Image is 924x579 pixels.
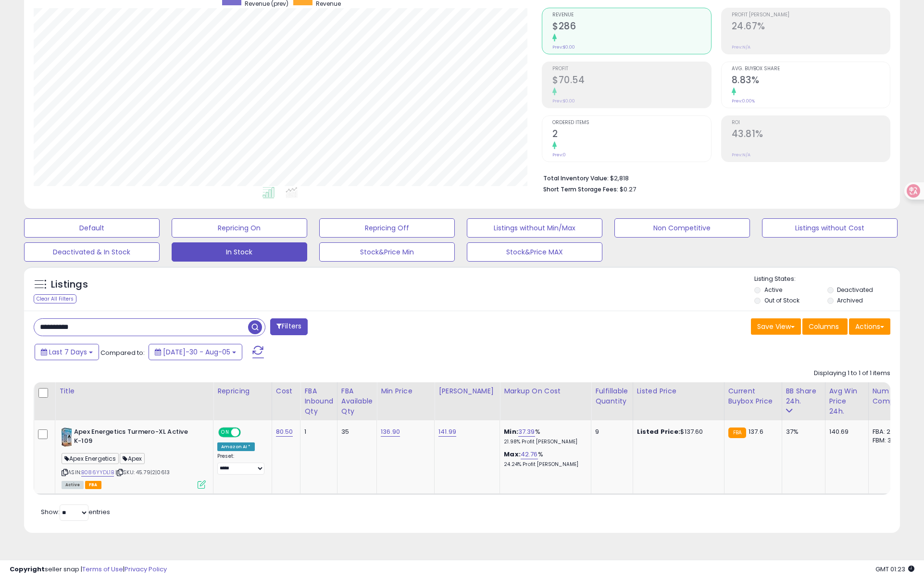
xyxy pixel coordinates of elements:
div: BB Share 24h. [786,386,821,406]
a: Terms of Use [82,565,123,574]
span: 2025-08-14 01:23 GMT [875,565,914,574]
div: Repricing [217,386,268,396]
button: Save View [751,318,801,335]
button: Deactivated & In Stock [24,242,160,262]
span: Ordered Items [552,120,711,126]
li: $2,818 [543,172,883,183]
button: Listings without Cost [762,218,898,238]
div: Amazon AI * [217,442,255,451]
span: $0.27 [620,185,636,194]
span: OFF [239,428,255,437]
b: Apex Energetics Turmero-XL Active K-109 [74,428,191,448]
span: Show: entries [41,507,110,516]
a: 42.76 [521,450,538,459]
div: Min Price [381,386,430,396]
div: Num of Comp. [873,386,908,406]
span: FBA [85,481,101,489]
div: % [504,450,584,468]
th: The percentage added to the cost of goods (COGS) that forms the calculator for Min & Max prices. [500,382,591,420]
span: Compared to: [100,348,145,357]
h2: $70.54 [552,75,711,88]
div: Title [59,386,209,396]
small: Prev: 0.00% [732,98,755,104]
strong: Copyright [10,565,45,574]
a: 136.90 [381,427,400,437]
div: FBA inbound Qty [304,386,333,416]
small: Prev: N/A [732,44,750,50]
button: Columns [802,318,848,335]
div: FBM: 3 [873,436,904,445]
small: Prev: $0.00 [552,44,575,50]
div: Cost [276,386,297,396]
button: Last 7 Days [35,344,99,360]
span: All listings currently available for purchase on Amazon [62,481,84,489]
h2: 43.81% [732,128,890,141]
span: | SKU: 45.79|2|0613 [115,468,170,476]
div: Listed Price [637,386,720,396]
div: Current Buybox Price [728,386,778,406]
span: Profit [552,66,711,72]
button: Stock&Price Min [319,242,455,262]
a: 37.39 [518,427,535,437]
img: 41oPvc45inL._SL40_.jpg [62,428,72,447]
button: Repricing On [172,218,307,238]
div: Displaying 1 to 1 of 1 items [814,369,890,378]
button: Listings without Min/Max [467,218,602,238]
span: 137.6 [749,427,763,436]
label: Out of Stock [764,296,799,304]
span: Avg. Buybox Share [732,66,890,72]
small: FBA [728,428,746,438]
b: Min: [504,427,518,436]
div: Fulfillable Quantity [595,386,628,406]
small: Prev: 0 [552,152,566,158]
button: Stock&Price MAX [467,242,602,262]
label: Archived [837,296,863,304]
a: 80.50 [276,427,293,437]
h2: 2 [552,128,711,141]
div: Preset: [217,453,264,475]
b: Max: [504,450,521,459]
span: ROI [732,120,890,126]
p: 21.98% Profit [PERSON_NAME] [504,439,584,445]
div: $137.60 [637,428,717,436]
h5: Listings [51,278,88,291]
span: Apex [120,453,145,464]
b: Short Term Storage Fees: [543,185,618,193]
div: ASIN: [62,428,206,488]
div: Avg Win Price 24h. [829,386,864,416]
span: Last 7 Days [49,347,87,357]
button: Non Competitive [614,218,750,238]
b: Listed Price: [637,427,681,436]
span: Apex Energetics [62,453,119,464]
div: Clear All Filters [34,294,76,303]
div: seller snap | | [10,565,167,574]
button: [DATE]-30 - Aug-05 [149,344,242,360]
h2: 8.83% [732,75,890,88]
div: Markup on Cost [504,386,587,396]
b: Total Inventory Value: [543,174,609,182]
label: Active [764,286,782,294]
p: Listing States: [754,275,900,284]
label: Deactivated [837,286,873,294]
span: Columns [809,322,839,331]
div: 35 [341,428,369,436]
button: Actions [849,318,890,335]
div: 9 [595,428,625,436]
span: Revenue [552,13,711,18]
a: Privacy Policy [125,565,167,574]
div: % [504,428,584,445]
div: 1 [304,428,330,436]
div: 140.69 [829,428,861,436]
a: B086YYDL1B [81,468,114,477]
button: In Stock [172,242,307,262]
button: Repricing Off [319,218,455,238]
button: Default [24,218,160,238]
a: 141.99 [438,427,456,437]
small: Prev: $0.00 [552,98,575,104]
span: Profit [PERSON_NAME] [732,13,890,18]
div: [PERSON_NAME] [438,386,496,396]
p: 24.24% Profit [PERSON_NAME] [504,461,584,468]
div: FBA Available Qty [341,386,373,416]
span: [DATE]-30 - Aug-05 [163,347,230,357]
span: ON [219,428,231,437]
